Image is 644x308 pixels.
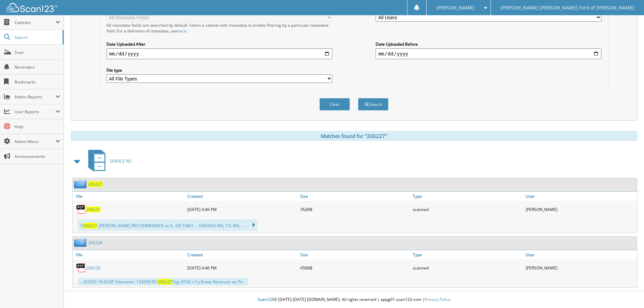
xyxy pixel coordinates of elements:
[15,94,55,100] span: Admin Reports
[15,79,60,85] span: Bookmarks
[186,250,299,259] a: Created
[358,98,388,111] button: Search
[299,261,411,275] div: 456KB
[74,238,88,247] img: folder2.png
[73,192,186,201] a: File
[88,240,102,245] a: 206228
[436,6,474,10] span: [PERSON_NAME]
[84,148,132,174] a: SERVICE RO
[524,203,637,216] div: [PERSON_NAME]
[319,98,350,111] button: Clear
[74,180,88,188] img: folder2.png
[106,48,332,59] input: start
[78,219,258,231] div: 5 ; [PERSON_NAME] RECOMMENDED no § , OK 73801 ... UIGENSE NO, 7.0. NO, ...
[64,291,644,308] div: © [DATE]-[DATE] [DOMAIN_NAME]. All rights reserved | appg01-scan123-com |
[299,192,411,201] a: Size
[186,261,299,275] div: [DATE] 4:46 PM
[15,20,55,25] span: Cabinets
[158,279,172,285] span: 206227
[524,192,637,201] a: User
[110,158,132,164] span: SERVICE RO
[73,250,186,259] a: File
[15,109,55,115] span: User Reports
[501,6,634,10] span: [PERSON_NAME] [PERSON_NAME] Ford of [PERSON_NAME]
[76,263,86,273] img: PDF.png
[71,131,637,141] div: Matches found for "206227"
[15,49,60,55] span: Scan
[83,223,97,229] span: 206227
[78,278,248,286] div: ...4/2025 16:42:05 Odometer: 153659 RO: Tag: 8730 = Cy Brake Reservoir ee Po...
[88,181,102,187] a: 206227
[411,250,524,259] a: Type
[15,124,60,129] span: Help
[299,203,411,216] div: 762KB
[86,207,100,212] a: 206227
[106,22,332,34] div: All metadata fields are searched by default. Select a cabinet with metadata to enable filtering b...
[177,28,186,34] a: here
[106,67,332,73] label: File type
[524,250,637,259] a: User
[376,41,601,47] label: Date Uploaded Before
[376,48,601,59] input: end
[186,203,299,216] div: [DATE] 4:46 PM
[411,203,524,216] div: scanned
[86,265,100,271] a: 206228
[258,297,274,302] span: Scan123
[425,297,450,302] a: Privacy Policy
[15,139,55,144] span: Admin Menu
[524,261,637,275] div: [PERSON_NAME]
[299,250,411,259] a: Size
[106,41,332,47] label: Date Uploaded After
[15,64,60,70] span: Reminders
[7,3,57,12] img: scan123-logo-white.svg
[610,276,644,308] iframe: Chat Widget
[76,204,86,214] img: PDF.png
[411,192,524,201] a: Type
[15,153,60,159] span: Announcements
[186,192,299,201] a: Created
[15,34,59,40] span: Search
[411,261,524,275] div: scanned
